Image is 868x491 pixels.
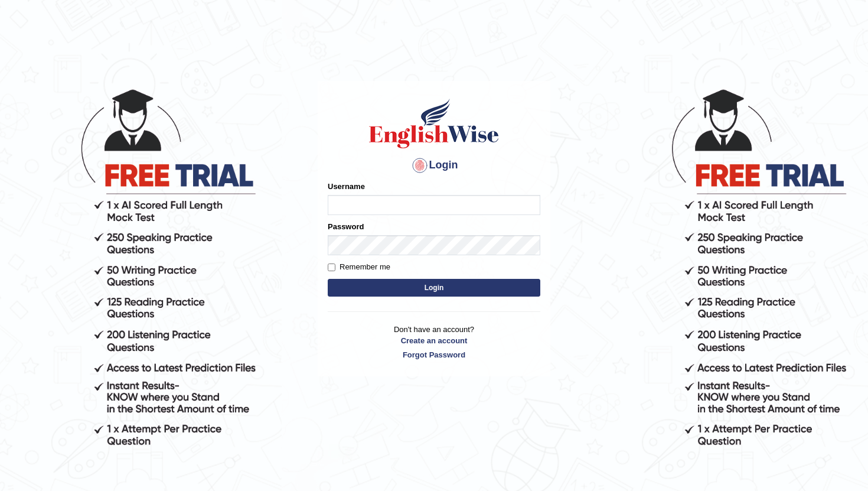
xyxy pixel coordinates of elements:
[328,279,540,297] button: Login
[328,181,365,192] label: Username
[328,264,335,271] input: Remember me
[328,349,540,360] a: Forgot Password
[367,97,501,150] img: Logo of English Wise sign in for intelligent practice with AI
[328,221,364,232] label: Password
[328,261,390,273] label: Remember me
[328,335,540,346] a: Create an account
[328,156,540,175] h4: Login
[328,324,540,360] p: Don't have an account?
